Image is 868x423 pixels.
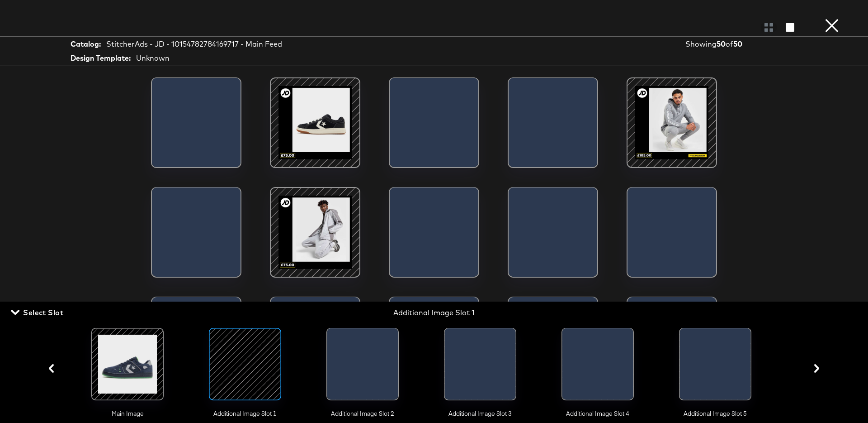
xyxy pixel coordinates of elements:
[670,409,760,418] span: Additional Image Slot 5
[295,308,574,318] div: Additional Image Slot 1
[717,39,726,48] strong: 50
[685,39,782,49] div: Showing of
[13,306,63,319] span: Select Slot
[71,53,131,63] strong: Design Template:
[317,409,408,418] span: Additional Image Slot 2
[106,39,282,49] div: StitcherAds - JD - 10154782784169717 - Main Feed
[82,409,173,418] span: Main Image
[71,39,101,49] strong: Catalog:
[136,53,170,63] div: Unknown
[9,306,67,319] button: Select Slot
[200,409,290,418] span: Additional Image Slot 1
[552,409,643,418] span: Additional Image Slot 4
[435,409,525,418] span: Additional Image Slot 3
[733,39,742,48] strong: 50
